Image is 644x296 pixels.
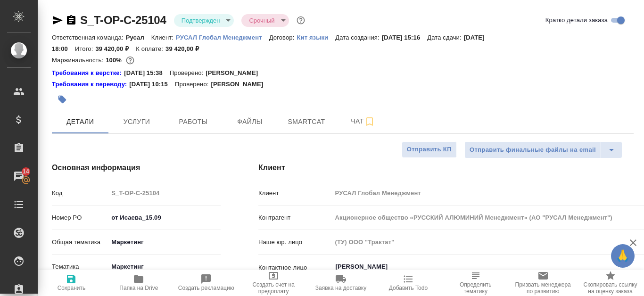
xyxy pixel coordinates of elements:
[269,34,297,41] p: Договор:
[52,238,108,247] p: Общая тематика
[52,89,73,110] button: Добавить тэг
[227,116,272,128] span: Файлы
[442,270,509,296] button: Определить тематику
[447,281,504,295] span: Определить тематику
[402,141,457,158] button: Отправить КП
[136,45,165,52] p: К оплате:
[335,34,381,41] p: Дата создания:
[374,270,442,296] button: Добавить Todo
[95,45,136,52] p: 39 420,00 ₽
[171,116,216,128] span: Работы
[364,116,375,127] svg: Подписаться
[52,34,126,41] p: Ответственная команда:
[80,14,166,26] a: S_T-OP-C-25104
[545,16,608,25] span: Кратко детали заказа
[470,145,596,156] span: Отправить финальные файлы на email
[165,45,206,52] p: 39 420,00 ₽
[389,285,428,291] span: Добавить Todo
[124,68,170,78] p: [DATE] 15:38
[52,213,108,222] p: Номер PO
[611,244,635,268] button: 🙏
[52,262,108,271] p: Тематика
[246,16,277,25] button: Срочный
[108,211,221,224] input: ✎ Введи что-нибудь
[119,285,158,291] span: Папка на Drive
[246,281,302,295] span: Создать счет на предоплату
[2,164,35,188] a: 14
[58,285,86,291] span: Сохранить
[258,263,332,272] p: Контактное лицо
[52,15,63,26] button: Скопировать ссылку для ЯМессенджера
[126,34,151,41] p: Русал
[295,14,307,26] button: Доп статусы указывают на важность/срочность заказа
[176,33,269,41] a: РУСАЛ Глобал Менеджмент
[66,15,77,26] button: Скопировать ссылку
[340,115,386,127] span: Чат
[179,16,223,25] button: Подтвержден
[206,68,265,78] p: [PERSON_NAME]
[307,270,375,296] button: Заявка на доставку
[427,34,463,41] p: Дата сдачи:
[315,285,366,291] span: Заявка на доставку
[297,33,335,41] a: Кит языки
[38,270,105,296] button: Сохранить
[382,34,428,41] p: [DATE] 15:16
[52,80,129,89] div: Нажми, чтобы открыть папку с инструкцией
[464,141,622,158] div: split button
[577,270,644,296] button: Скопировать ссылку на оценку заказа
[241,14,289,27] div: Подтвержден
[58,116,103,128] span: Детали
[258,213,332,222] p: Контрагент
[108,186,221,200] input: Пустое поле
[108,259,221,275] div: Маркетинг
[407,144,452,155] span: Отправить КП
[114,116,159,128] span: Услуги
[178,285,234,291] span: Создать рекламацию
[52,68,124,78] div: Нажми, чтобы открыть папку с инструкцией
[258,189,332,198] p: Клиент
[582,281,638,295] span: Скопировать ссылку на оценку заказа
[173,270,240,296] button: Создать рекламацию
[108,234,221,250] div: Маркетинг
[174,14,234,27] div: Подтвержден
[52,57,106,64] p: Маржинальность:
[75,45,95,52] p: Итого:
[151,34,176,41] p: Клиент:
[509,270,577,296] button: Призвать менеджера по развитию
[258,238,332,247] p: Наше юр. лицо
[297,34,335,41] p: Кит языки
[240,270,307,296] button: Создать счет на предоплату
[258,162,634,173] h4: Клиент
[176,34,269,41] p: РУСАЛ Глобал Менеджмент
[464,141,601,158] button: Отправить финальные файлы на email
[52,189,108,198] p: Код
[515,281,571,295] span: Призвать менеджера по развитию
[124,54,136,66] button: 0.00 RUB;
[52,68,124,78] a: Требования к верстке:
[170,68,206,78] p: Проверено:
[52,162,221,173] h4: Основная информация
[211,80,270,89] p: [PERSON_NAME]
[17,167,35,176] span: 14
[615,246,631,266] span: 🙏
[52,80,129,89] a: Требования к переводу:
[105,270,173,296] button: Папка на Drive
[175,80,211,89] p: Проверено:
[284,116,329,128] span: Smartcat
[106,57,124,64] p: 100%
[129,80,175,89] p: [DATE] 10:15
